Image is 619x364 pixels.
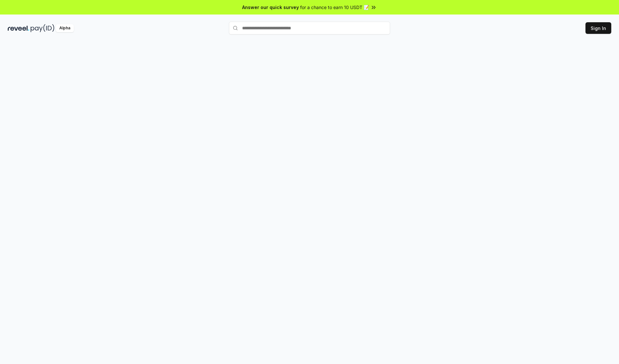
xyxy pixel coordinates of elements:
button: Sign In [585,22,611,34]
span: Answer our quick survey [242,4,299,11]
img: pay_id [31,24,54,32]
div: Alpha [56,24,74,32]
img: reveel_dark [8,24,29,32]
span: for a chance to earn 10 USDT 📝 [300,4,369,11]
